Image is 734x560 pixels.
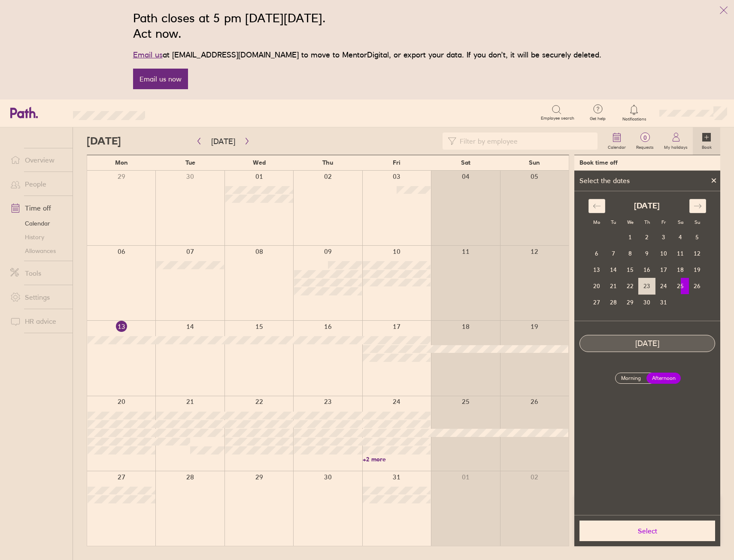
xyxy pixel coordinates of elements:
[605,278,622,294] td: Tuesday, October 21, 2025
[678,219,683,225] small: Sa
[672,262,689,278] td: Saturday, October 18, 2025
[639,294,655,310] td: Thursday, October 30, 2025
[185,159,195,166] span: Tue
[585,527,709,535] span: Select
[631,142,659,150] label: Requests
[605,245,622,262] td: Tuesday, October 7, 2025
[133,49,601,61] p: at [EMAIL_ADDRESS][DOMAIN_NAME] to move to MentorDigital, or export your data. If you don’t, it w...
[588,262,605,278] td: Monday, October 13, 2025
[168,108,190,116] div: Search
[133,50,163,59] a: Email us
[253,159,266,166] span: Wed
[672,229,689,245] td: Saturday, October 4, 2025
[655,229,672,245] td: Friday, October 3, 2025
[574,177,635,184] div: Select the dates
[588,294,605,310] td: Monday, October 27, 2025
[461,159,470,166] span: Sat
[644,219,650,225] small: Th
[204,134,242,148] button: [DATE]
[689,229,706,245] td: Sunday, October 5, 2025
[631,134,659,141] span: 0
[693,127,720,155] a: Book
[3,265,73,282] a: Tools
[584,116,612,121] span: Get help
[3,217,73,230] a: Calendar
[3,313,73,330] a: HR advice
[620,104,648,122] a: Notifications
[580,339,715,348] div: [DATE]
[639,245,655,262] td: Thursday, October 9, 2025
[611,219,616,225] small: Tu
[529,159,540,166] span: Sun
[620,117,648,122] span: Notifications
[622,294,639,310] td: Wednesday, October 29, 2025
[622,229,639,245] td: Wednesday, October 1, 2025
[3,230,73,244] a: History
[579,521,715,541] button: Select
[614,373,648,383] label: Morning
[579,191,716,321] div: Calendar
[655,245,672,262] td: Friday, October 10, 2025
[697,142,717,150] label: Book
[456,133,592,149] input: Filter by employee
[605,294,622,310] td: Tuesday, October 28, 2025
[639,278,655,294] td: Thursday, October 23, 2025
[661,219,666,225] small: Fr
[393,159,400,166] span: Fri
[541,116,574,121] span: Employee search
[631,127,659,155] a: 0Requests
[579,159,618,166] div: Book time off
[659,142,693,150] label: My holidays
[588,199,605,213] div: Move backward to switch to the previous month.
[672,245,689,262] td: Saturday, October 11, 2025
[646,373,681,384] label: Afternoon
[603,142,631,150] label: Calendar
[363,455,431,463] a: +2 more
[689,278,706,294] td: Sunday, October 26, 2025
[322,159,333,166] span: Thu
[672,278,689,294] td: Selected. Saturday, October 25, 2025
[3,175,73,193] a: People
[689,262,706,278] td: Sunday, October 19, 2025
[695,219,700,225] small: Su
[655,278,672,294] td: Friday, October 24, 2025
[3,151,73,169] a: Overview
[655,294,672,310] td: Friday, October 31, 2025
[3,289,73,306] a: Settings
[605,262,622,278] td: Tuesday, October 14, 2025
[689,245,706,262] td: Sunday, October 12, 2025
[622,245,639,262] td: Wednesday, October 8, 2025
[3,244,73,258] a: Allowances
[622,262,639,278] td: Wednesday, October 15, 2025
[655,262,672,278] td: Friday, October 17, 2025
[622,278,639,294] td: Wednesday, October 22, 2025
[133,10,601,41] h2: Path closes at 5 pm [DATE][DATE]. Act now.
[115,159,128,166] span: Mon
[588,278,605,294] td: Monday, October 20, 2025
[659,127,693,155] a: My holidays
[639,229,655,245] td: Thursday, October 2, 2025
[588,245,605,262] td: Monday, October 6, 2025
[627,219,634,225] small: We
[639,262,655,278] td: Thursday, October 16, 2025
[593,219,600,225] small: Mo
[689,199,706,213] div: Move forward to switch to the next month.
[634,202,660,211] strong: [DATE]
[3,199,73,217] a: Time off
[603,127,631,155] a: Calendar
[133,69,188,89] a: Email us now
